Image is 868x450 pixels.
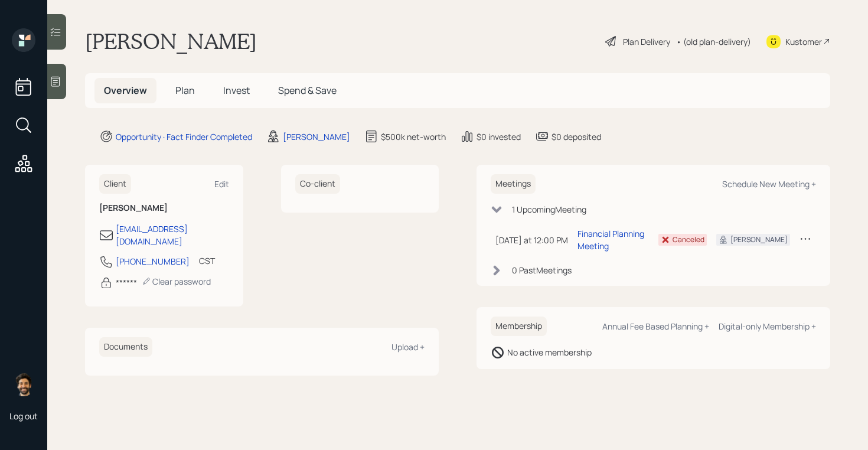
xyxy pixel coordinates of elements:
h6: Co-client [295,174,340,194]
h6: [PERSON_NAME] [99,203,229,213]
div: No active membership [507,346,592,358]
div: $0 invested [477,131,521,143]
div: Schedule New Meeting + [722,178,816,190]
div: [DATE] at 12:00 PM [495,234,568,246]
div: Upload + [391,341,425,353]
div: $0 deposited [552,131,601,143]
div: [PERSON_NAME] [730,234,788,245]
span: Plan [175,84,195,97]
h6: Documents [99,337,152,357]
div: • (old plan-delivery) [676,35,751,48]
div: 1 Upcoming Meeting [512,203,586,216]
img: eric-schwartz-headshot.png [12,373,35,396]
div: Digital-only Membership + [719,321,816,332]
div: Clear password [142,276,211,287]
div: Edit [214,178,229,190]
div: 0 Past Meeting s [512,264,572,276]
div: [EMAIL_ADDRESS][DOMAIN_NAME] [116,223,229,247]
div: Opportunity · Fact Finder Completed [116,131,252,143]
span: Spend & Save [278,84,337,97]
div: Financial Planning Meeting [577,227,649,252]
div: Annual Fee Based Planning + [602,321,709,332]
div: Kustomer [785,35,822,48]
div: Log out [9,410,38,422]
h6: Meetings [491,174,536,194]
span: Invest [223,84,250,97]
span: Overview [104,84,147,97]
h1: [PERSON_NAME] [85,28,257,54]
h6: Client [99,174,131,194]
div: CST [199,255,215,267]
div: [PHONE_NUMBER] [116,255,190,268]
div: [PERSON_NAME] [283,131,350,143]
div: Plan Delivery [623,35,670,48]
div: Canceled [673,234,704,245]
h6: Membership [491,317,547,336]
div: $500k net-worth [381,131,446,143]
